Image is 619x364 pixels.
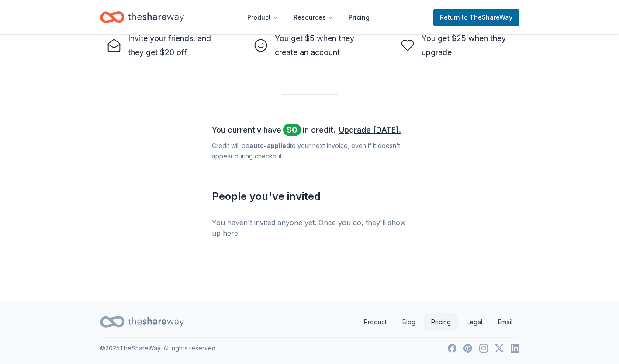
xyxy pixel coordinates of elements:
nav: Main [240,7,377,27]
button: Product [240,9,285,26]
a: Home [100,7,184,27]
a: Upgrade [DATE]. [339,123,401,137]
div: You haven't invited anyone yet. Once you do, they'll show up here. [212,217,408,238]
div: You get $5 when they create an account [275,31,366,59]
button: Resources [287,9,340,26]
a: Returnto TheShareWay [433,9,519,26]
a: Pricing [342,9,377,26]
b: auto-applied [249,142,290,149]
div: Invite your friends, and they get $20 off [128,31,219,59]
nav: quick links [357,313,519,331]
div: You currently have in credit. [212,123,408,137]
a: Legal [460,313,489,331]
div: Credit will be to your next invoice, even if it doesn ' t appear during checkout. [212,141,408,161]
div: You get $25 when they upgrade [422,31,512,59]
a: Email [491,313,519,331]
a: Pricing [424,313,458,331]
span: $ 0 [283,124,301,136]
a: Blog [395,313,422,331]
span: to TheShareWay [462,14,512,21]
div: People you ' ve invited [212,189,408,203]
p: © 2025 TheShareWay. All rights reserved. [100,343,217,354]
span: Return [440,12,512,23]
a: Product [357,313,394,331]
